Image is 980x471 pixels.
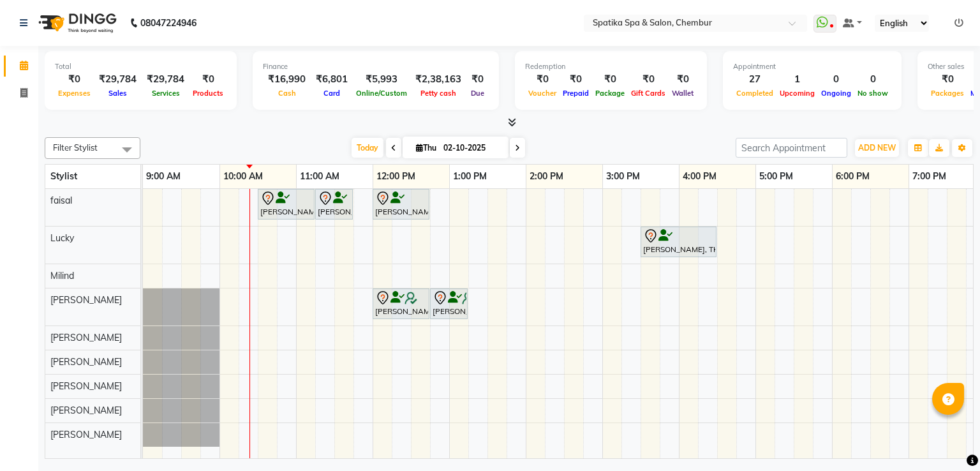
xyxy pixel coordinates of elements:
[55,72,94,87] div: ₹0
[669,89,697,98] span: Wallet
[316,191,352,218] div: [PERSON_NAME], TK04, 11:15 AM-11:45 AM, [PERSON_NAME] Styling / Crafting / Trim
[50,232,74,244] span: Lucky
[468,89,487,98] span: Due
[466,72,489,87] div: ₹0
[756,167,796,186] a: 5:00 PM
[642,228,715,255] div: [PERSON_NAME], TK02, 03:30 PM-04:30 PM, [DEMOGRAPHIC_DATA]-Inoa Touch Up (Up To 2 Inches)
[50,170,77,182] span: Stylist
[189,89,226,98] span: Products
[50,195,72,206] span: faisal
[440,138,503,158] input: 2025-10-02
[50,332,122,343] span: [PERSON_NAME]
[679,167,720,186] a: 4:00 PM
[50,380,122,392] span: [PERSON_NAME]
[855,139,899,157] button: ADD NEW
[374,191,428,218] div: [PERSON_NAME], TK03, 12:00 PM-12:45 PM, Haircuts
[926,420,967,458] iframe: chat widget
[50,294,122,306] span: [PERSON_NAME]
[928,72,967,87] div: ₹0
[450,167,490,186] a: 1:00 PM
[105,89,130,98] span: Sales
[353,89,410,98] span: Online/Custom
[592,89,628,98] span: Package
[53,142,98,153] span: Filter Stylist
[143,167,184,186] a: 9:00 AM
[560,72,592,87] div: ₹0
[352,138,383,158] span: Today
[189,72,226,87] div: ₹0
[50,429,122,440] span: [PERSON_NAME]
[320,89,343,98] span: Card
[263,61,489,72] div: Finance
[526,167,567,186] a: 2:00 PM
[431,290,466,317] div: [PERSON_NAME], TK01, 12:45 PM-01:15 PM, [PERSON_NAME] Styling / Crafting / Trim
[55,89,94,98] span: Expenses
[776,72,818,87] div: 1
[410,72,466,87] div: ₹2,38,163
[220,167,266,186] a: 10:00 AM
[311,72,353,87] div: ₹6,801
[858,143,896,153] span: ADD NEW
[353,72,410,87] div: ₹5,993
[50,356,122,368] span: [PERSON_NAME]
[733,72,776,87] div: 27
[263,72,311,87] div: ₹16,990
[140,5,197,41] b: 08047224946
[525,72,560,87] div: ₹0
[149,89,183,98] span: Services
[928,89,967,98] span: Packages
[833,167,873,186] a: 6:00 PM
[417,89,459,98] span: Petty cash
[669,72,697,87] div: ₹0
[259,191,313,218] div: [PERSON_NAME], TK04, 10:30 AM-11:15 AM, Haircuts
[628,89,669,98] span: Gift Cards
[854,89,891,98] span: No show
[275,89,299,98] span: Cash
[818,72,854,87] div: 0
[525,61,697,72] div: Redemption
[733,61,891,72] div: Appointment
[628,72,669,87] div: ₹0
[736,138,847,158] input: Search Appointment
[374,290,428,317] div: [PERSON_NAME], TK01, 12:00 PM-12:45 PM, Haircuts
[776,89,818,98] span: Upcoming
[560,89,592,98] span: Prepaid
[909,167,949,186] a: 7:00 PM
[373,167,419,186] a: 12:00 PM
[592,72,628,87] div: ₹0
[142,72,189,87] div: ₹29,784
[50,270,74,281] span: Milind
[854,72,891,87] div: 0
[297,167,343,186] a: 11:00 AM
[94,72,142,87] div: ₹29,784
[413,143,440,153] span: Thu
[55,61,226,72] div: Total
[733,89,776,98] span: Completed
[33,5,120,41] img: logo
[525,89,560,98] span: Voucher
[818,89,854,98] span: Ongoing
[50,405,122,416] span: [PERSON_NAME]
[603,167,643,186] a: 3:00 PM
